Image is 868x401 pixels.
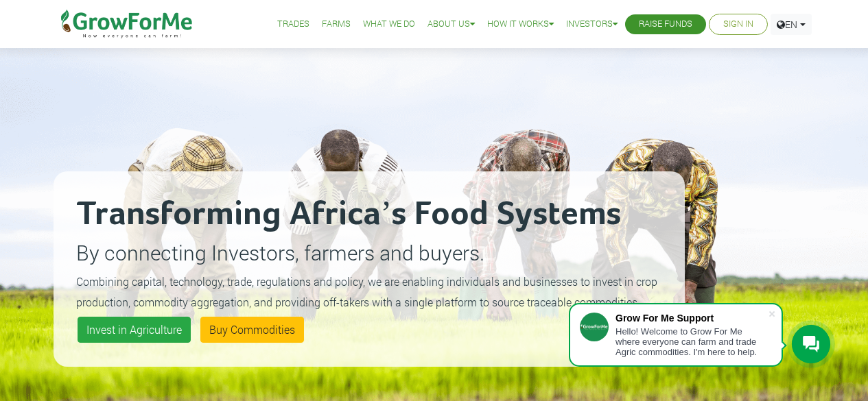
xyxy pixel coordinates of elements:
a: About Us [427,17,475,32]
a: Farms [322,17,351,32]
a: Invest in Agriculture [78,317,191,343]
h2: Transforming Africa’s Food Systems [76,194,662,235]
a: Sign In [723,17,753,32]
a: Raise Funds [639,17,692,32]
p: By connecting Investors, farmers and buyers. [76,237,662,268]
div: Hello! Welcome to Grow For Me where everyone can farm and trade Agric commodities. I'm here to help. [615,326,768,357]
a: Trades [277,17,309,32]
small: Combining capital, technology, trade, regulations and policy, we are enabling individuals and bus... [76,274,657,309]
a: Investors [566,17,618,32]
a: Buy Commodities [200,317,304,343]
a: What We Do [363,17,415,32]
a: How it Works [487,17,554,32]
a: EN [771,14,812,35]
div: Grow For Me Support [615,313,768,324]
